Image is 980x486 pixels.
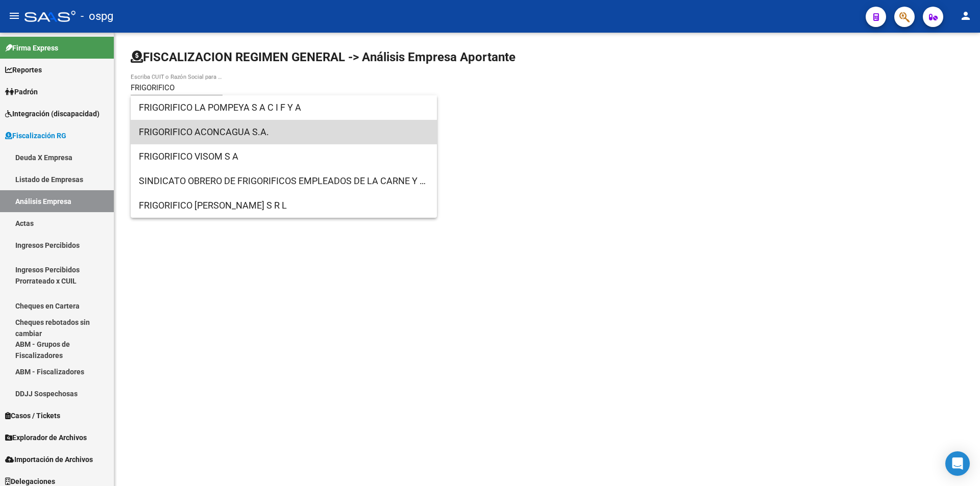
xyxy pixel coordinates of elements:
div: Open Intercom Messenger [945,451,970,476]
span: SINDICATO OBRERO DE FRIGORIFICOS EMPLEADOS DE LA CARNE Y AFINES [139,169,429,193]
span: Reportes [5,64,42,75]
span: Firma Express [5,42,58,54]
span: - ospg [81,5,113,28]
span: Importación de Archivos [5,454,93,465]
span: FRIGORIFICO ACONCAGUA S.A. [139,120,429,144]
span: Integración (discapacidad) [5,108,100,119]
span: FRIGORIFICO VISOM S A [139,144,429,169]
mat-icon: person [960,10,972,22]
span: FRIGORIFICO [PERSON_NAME] S R L [139,193,429,218]
span: Padrón [5,86,38,97]
span: Fiscalización RG [5,130,66,141]
span: Casos / Tickets [5,410,60,421]
h1: FISCALIZACION REGIMEN GENERAL -> Análisis Empresa Aportante [131,49,516,65]
mat-icon: menu [8,10,20,22]
span: Explorador de Archivos [5,432,87,443]
span: FRIGORIFICO LA POMPEYA S A C I F Y A [139,95,429,120]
